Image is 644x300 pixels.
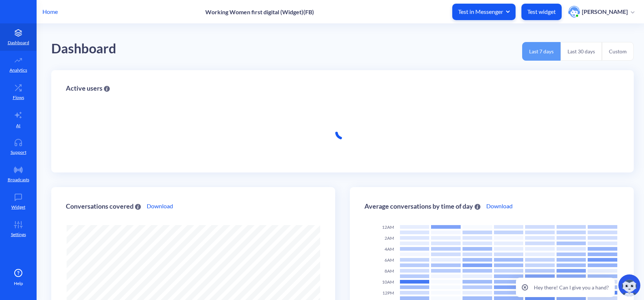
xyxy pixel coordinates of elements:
[565,5,638,18] button: user photo[PERSON_NAME]
[582,8,628,16] p: [PERSON_NAME]
[452,4,516,20] button: Test in Messenger
[51,38,116,59] div: Dashboard
[618,274,640,296] img: copilot-icon.svg
[66,203,141,210] div: Conversations covered
[8,39,29,46] p: Dashboard
[42,7,58,16] p: Home
[14,280,23,287] span: Help
[522,42,561,61] button: Last 7 days
[11,231,26,238] p: Settings
[66,85,110,92] div: Active users
[602,42,634,61] button: Custom
[568,6,580,18] img: user photo
[8,176,29,183] p: Broadcasts
[385,257,394,263] span: 6AM
[561,42,602,61] button: Last 30 days
[364,203,480,210] div: Average conversations by time of day
[385,268,394,274] span: 8AM
[147,202,173,210] a: Download
[11,149,26,156] p: Support
[382,290,394,296] span: 12PM
[486,202,513,210] a: Download
[534,284,609,291] p: Hey there! Can I give you a hand?
[385,246,394,252] span: 4AM
[382,279,394,285] span: 10AM
[205,8,314,15] p: Working Women first digital (Widget)(FB)
[16,122,20,129] p: AI
[458,8,510,16] span: Test in Messenger
[385,235,394,241] span: 2AM
[527,8,556,15] p: Test widget
[11,204,25,210] p: Widget
[13,94,24,101] p: Flows
[10,67,27,73] p: Analytics
[382,224,394,230] span: 12AM
[521,4,562,20] button: Test widget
